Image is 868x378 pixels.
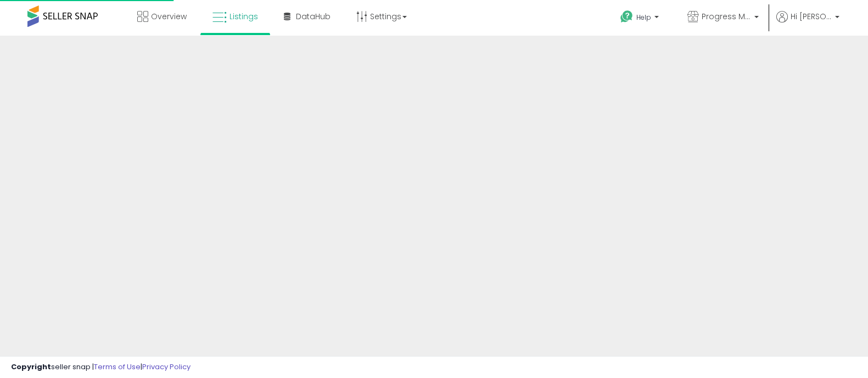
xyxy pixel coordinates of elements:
[620,10,634,24] i: Get Help
[702,11,751,22] span: Progress Matters
[776,11,839,36] a: Hi [PERSON_NAME]
[296,11,331,22] span: DataHub
[636,13,651,22] span: Help
[612,2,670,36] a: Help
[142,362,191,372] a: Privacy Policy
[94,362,141,372] a: Terms of Use
[11,362,51,372] strong: Copyright
[151,11,187,22] span: Overview
[11,362,191,373] div: seller snap | |
[229,11,258,22] span: Listings
[791,11,832,22] span: Hi [PERSON_NAME]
